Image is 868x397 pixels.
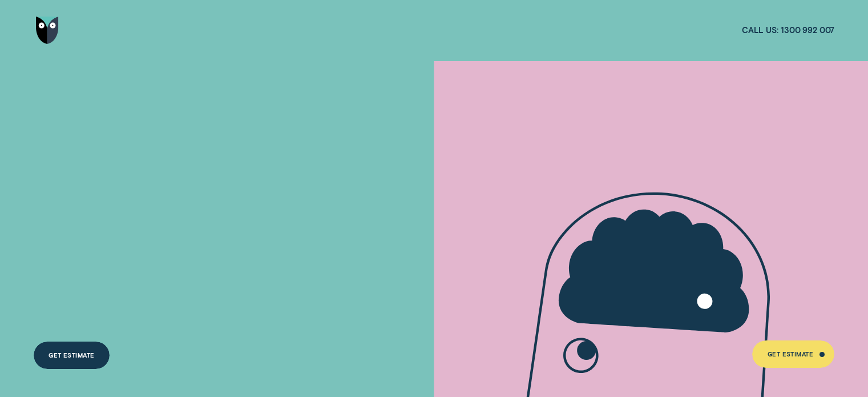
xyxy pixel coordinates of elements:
[752,340,834,368] a: Get Estimate
[34,342,110,369] a: Get Estimate
[34,141,297,268] h4: A LOAN THAT PUTS YOU IN CONTROL
[36,17,59,44] img: Wisr
[781,25,834,36] span: 1300 992 007
[742,25,778,36] span: Call us:
[742,25,834,36] a: Call us:1300 992 007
